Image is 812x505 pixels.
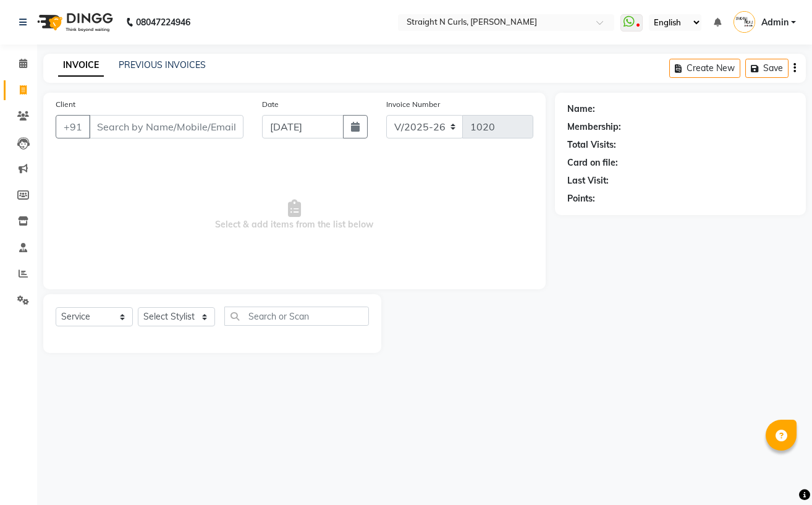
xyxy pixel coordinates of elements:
[262,99,279,110] label: Date
[386,99,440,110] label: Invoice Number
[89,115,243,138] input: Search by Name/Mobile/Email/Code
[567,156,618,169] div: Card on file:
[567,121,621,134] div: Membership:
[761,16,789,29] span: Admin
[58,54,104,77] a: INVOICE
[56,115,90,138] button: +91
[567,192,595,205] div: Points:
[734,11,755,33] img: Admin
[567,174,609,187] div: Last Visit:
[567,138,616,151] div: Total Visits:
[136,5,190,40] b: 08047224946
[745,59,789,78] button: Save
[760,456,800,493] iframe: chat widget
[56,99,75,110] label: Client
[32,5,116,40] img: logo
[669,59,740,78] button: Create New
[224,307,369,326] input: Search or Scan
[56,153,533,277] span: Select & add items from the list below
[119,59,206,70] a: PREVIOUS INVOICES
[567,103,595,116] div: Name:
